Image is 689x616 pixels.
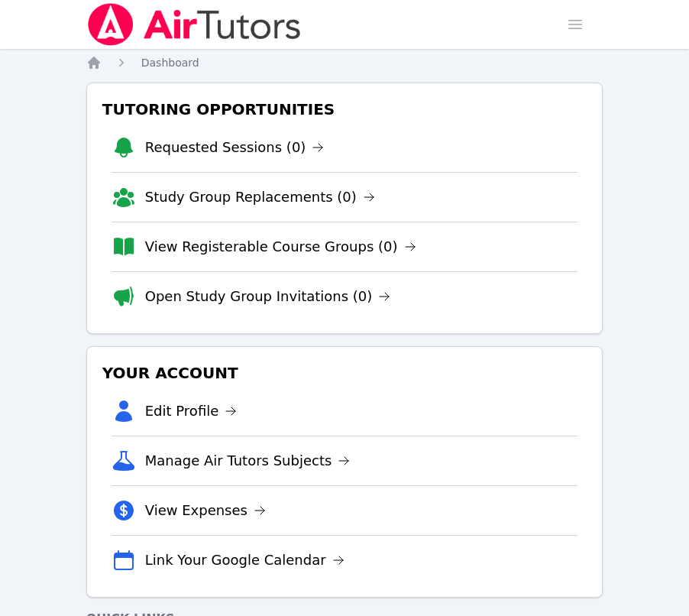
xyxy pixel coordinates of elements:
[145,186,375,208] a: Study Group Replacements (0)
[145,137,325,158] a: Requested Sessions (0)
[145,236,416,258] a: View Registerable Course Groups (0)
[141,55,199,70] a: Dashboard
[145,500,266,521] a: View Expenses
[141,57,199,69] span: Dashboard
[145,550,344,571] a: Link Your Google Calendar
[86,55,603,70] nav: Breadcrumb
[99,96,590,123] h3: Tutoring Opportunities
[99,359,590,387] h3: Your Account
[145,450,351,472] a: Manage Air Tutors Subjects
[145,400,238,422] a: Edit Profile
[145,286,391,307] a: Open Study Group Invitations (0)
[86,3,302,46] img: Air Tutors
